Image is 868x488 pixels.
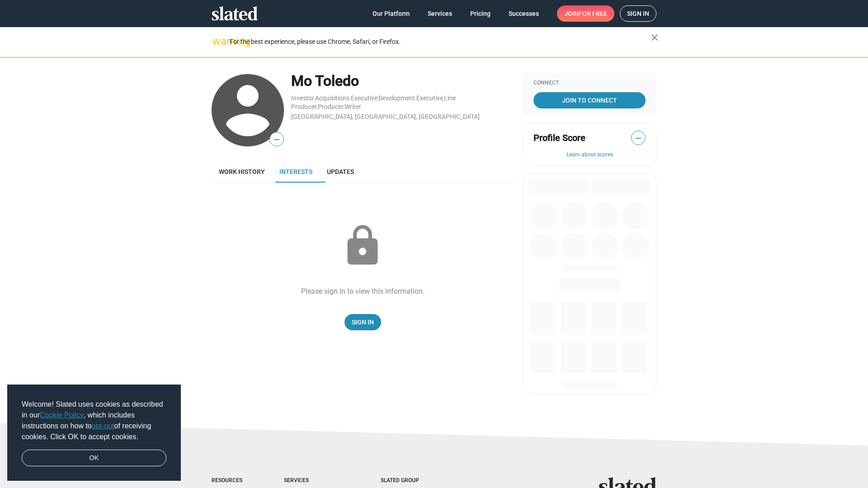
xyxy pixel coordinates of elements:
[533,80,646,87] div: Connect
[230,36,651,48] div: For the best experience, please use Chrome, Safari, or Firefox.
[533,132,585,144] span: Profile Score
[377,96,378,101] span: ,
[317,105,318,110] span: ,
[632,132,645,144] span: —
[301,286,425,296] div: Please sign in to view this information.
[501,5,546,22] a: Successes
[318,103,344,110] a: Producer
[344,105,344,110] span: ,
[291,94,456,110] a: Line Producer
[219,168,265,175] span: Work history
[327,168,354,175] span: Updates
[470,5,491,22] span: Pricing
[365,5,417,22] a: Our Platform
[291,113,480,120] a: [GEOGRAPHIC_DATA], [GEOGRAPHIC_DATA], [GEOGRAPHIC_DATA]
[373,5,410,22] span: Our Platform
[557,5,614,22] a: Joinfor free
[649,32,660,43] mat-icon: close
[320,161,361,183] a: Updates
[40,411,84,419] a: Cookie Policy
[620,5,656,22] a: Sign in
[443,96,444,101] span: ,
[22,399,166,442] span: Welcome! Slated uses cookies as described in our , which includes instructions on how to of recei...
[291,71,514,91] div: Mo Toledo
[579,5,607,22] span: for free
[212,36,223,47] mat-icon: warning
[212,161,272,183] a: Work history
[533,92,646,108] a: Join To Connect
[463,5,498,22] a: Pricing
[509,5,539,22] span: Successes
[314,96,315,101] span: ,
[315,94,377,102] a: Acquisitions Executive
[378,94,443,102] a: Development Executive
[279,168,312,175] span: Interests
[7,385,181,481] div: cookieconsent
[284,477,344,484] div: Services
[381,477,442,484] div: Slated Group
[428,5,452,22] span: Services
[420,5,459,22] a: Services
[535,92,644,108] span: Join To Connect
[344,103,361,110] a: Writer
[270,134,283,145] span: —
[92,422,114,430] a: opt-out
[340,223,385,268] mat-icon: lock
[22,450,166,467] a: dismiss cookie message
[272,161,320,183] a: Interests
[212,477,248,484] div: Resources
[627,6,649,21] span: Sign in
[564,5,607,22] span: Join
[344,314,381,330] a: Sign In
[352,314,374,330] span: Sign In
[291,94,314,102] a: Investor
[533,151,646,159] button: Learn about scores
